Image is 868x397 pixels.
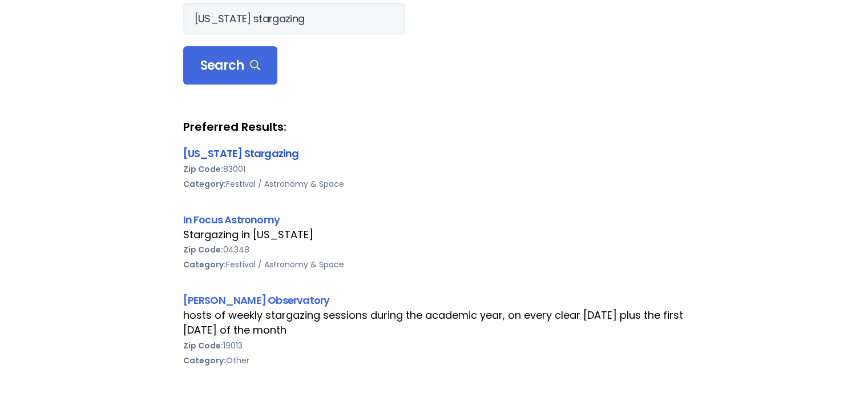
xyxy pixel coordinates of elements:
[183,146,685,161] div: [US_STATE] Stargazing
[183,338,685,353] div: 19013
[183,227,685,242] div: Stargazing in [US_STATE]
[183,355,226,366] b: Category:
[183,242,685,257] div: 04348
[183,244,223,255] b: Zip Code:
[183,146,299,161] a: [US_STATE] Stargazing
[183,257,685,272] div: Festival / Astronomy & Space
[183,259,226,270] b: Category:
[183,163,223,175] b: Zip Code:
[183,162,685,177] div: 83001
[183,308,685,338] div: hosts of weekly stargazing sessions during the academic year, on every clear [DATE] plus the firs...
[183,212,280,227] a: In Focus Astronomy
[183,177,685,191] div: Festival / Astronomy & Space
[183,353,685,368] div: Other
[183,119,685,134] strong: Preferred Results:
[200,58,261,74] span: Search
[183,340,223,351] b: Zip Code:
[183,293,330,307] a: [PERSON_NAME] Observatory
[183,46,278,85] div: Search
[183,3,405,35] input: Search Orgs…
[183,292,685,308] div: [PERSON_NAME] Observatory
[183,178,226,190] b: Category:
[183,212,685,227] div: In Focus Astronomy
